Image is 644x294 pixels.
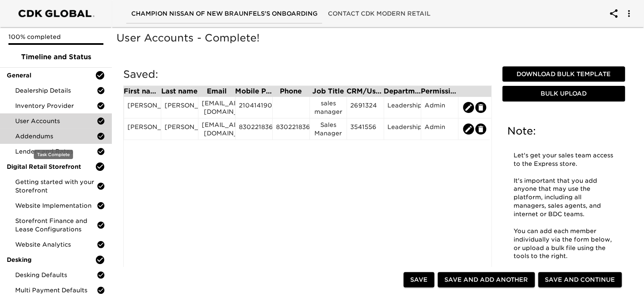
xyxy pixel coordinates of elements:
div: 8302218362 [276,123,306,135]
div: 8302218362 [239,123,269,135]
button: Bulk Upload [502,86,625,102]
span: Desking Defaults [15,271,97,279]
span: User Accounts [15,117,97,125]
span: Save and Continue [545,275,615,285]
span: Champion Nissan of New Braunfels's Onboarding [131,8,318,19]
span: Dealership Details [15,86,97,95]
p: You can add each member individually via the form below, or upload a bulk file using the tools to... [514,227,614,261]
div: 2691324 [350,101,380,114]
span: Lenders and Rates [15,147,97,156]
span: Addendums [15,132,97,140]
div: [PERSON_NAME] [127,123,157,135]
div: Permission Set [421,88,458,95]
button: edit [463,124,474,135]
span: Storefront Finance and Lease Configurations [15,217,97,234]
div: Leadership [387,123,417,135]
div: Last name [161,88,198,95]
button: edit [475,124,486,135]
div: Sales Manager [313,121,343,137]
div: [EMAIL_ADDRESS][DOMAIN_NAME] [202,121,232,137]
div: Department [384,88,421,95]
span: Bulk Upload [506,88,622,99]
h5: Note: [507,124,620,138]
span: Website Implementation [15,201,97,210]
div: Admin [425,101,455,114]
div: [PERSON_NAME] [165,101,195,114]
div: Mobile Phone [235,88,272,95]
div: [EMAIL_ADDRESS][DOMAIN_NAME] [202,99,232,116]
button: Save [403,272,434,288]
button: Save and Add Another [438,272,535,288]
span: Contact CDK Modern Retail [328,8,430,19]
p: Let's get your sales team access to the Express store. [514,151,614,168]
div: 2104141901 [239,101,269,114]
div: Admin [425,123,455,135]
button: account of current user [619,3,639,24]
p: 100% completed [8,33,103,41]
span: Website Analytics [15,240,97,249]
span: Timeline and Status [7,52,105,62]
span: Inventory Provider [15,102,97,110]
span: Getting started with your Storefront [15,178,97,195]
div: sales manager [313,99,343,116]
span: Save [410,275,428,285]
div: 3541556 [350,123,380,135]
h5: User Accounts - Complete! [116,31,632,45]
p: It's important that you add anyone that may use the platform, including all managers, sales agent... [514,177,614,219]
span: Download Bulk Template [506,69,622,80]
div: First name [124,88,161,95]
div: [PERSON_NAME] [165,123,195,135]
div: [PERSON_NAME] [127,101,157,114]
div: CRM/User ID [346,88,384,95]
button: account of current user [603,3,624,24]
span: Desking [7,256,95,264]
div: Phone [272,88,309,95]
div: Job Title [309,88,346,95]
span: Save and Add Another [444,275,528,285]
button: edit [475,102,486,113]
h5: Saved: [123,68,492,81]
span: Digital Retail Storefront [7,162,95,171]
button: edit [463,102,474,113]
span: General [7,71,95,80]
button: Download Bulk Template [502,66,625,82]
div: Email [198,88,235,95]
div: Leadership [387,101,417,114]
button: Save and Continue [538,272,622,288]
